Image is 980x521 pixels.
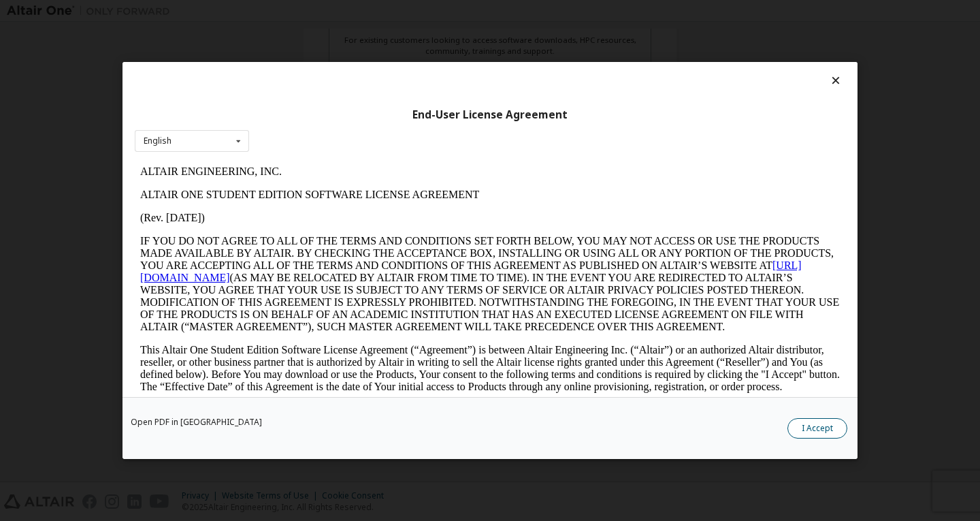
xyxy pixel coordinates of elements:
[5,99,667,123] a: [URL][DOMAIN_NAME]
[787,418,847,439] button: I Accept
[144,137,171,145] div: English
[5,5,705,18] p: ALTAIR ENGINEERING, INC.
[5,52,705,64] p: (Rev. [DATE])
[135,108,845,122] div: End-User License Agreement
[131,418,262,426] a: Open PDF in [GEOGRAPHIC_DATA]
[5,75,705,173] p: IF YOU DO NOT AGREE TO ALL OF THE TERMS AND CONDITIONS SET FORTH BELOW, YOU MAY NOT ACCESS OR USE...
[5,184,705,233] p: This Altair One Student Edition Software License Agreement (“Agreement”) is between Altair Engine...
[5,29,705,41] p: ALTAIR ONE STUDENT EDITION SOFTWARE LICENSE AGREEMENT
